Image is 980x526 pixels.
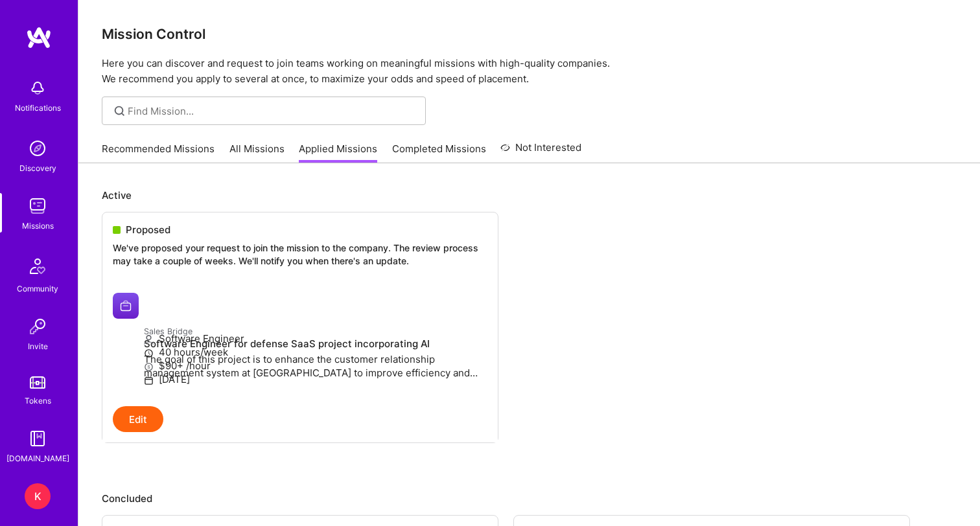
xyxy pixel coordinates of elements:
[22,251,53,282] img: Community
[126,223,170,236] span: Proposed
[28,339,48,353] div: Invite
[113,242,487,267] p: We've proposed your request to join the mission to the company. The review process may take a cou...
[229,142,285,163] a: All Missions
[299,142,377,163] a: Applied Missions
[144,362,154,372] i: icon MoneyGray
[102,142,215,163] a: Recommended Missions
[21,483,54,509] a: K
[392,142,486,163] a: Completed Missions
[144,335,154,345] i: icon Applicant
[17,282,58,295] div: Community
[500,140,581,163] a: Not Interested
[19,161,56,175] div: Discovery
[25,135,51,161] img: discovery
[102,492,957,505] p: Concluded
[144,345,487,359] p: 40 hours/week
[144,372,487,386] p: [DATE]
[6,452,69,465] div: [DOMAIN_NAME]
[25,75,51,101] img: bell
[113,293,139,319] img: Sales Bridge company logo
[102,26,957,42] h3: Mission Control
[102,189,957,202] p: Active
[25,193,51,219] img: teamwork
[15,101,61,115] div: Notifications
[102,282,498,406] a: Sales Bridge company logoSales BridgeSoftware Engineer for defense SaaS project incorporating AIT...
[144,359,487,372] p: $90+ /hour
[25,483,51,509] div: K
[144,376,154,385] i: icon Calendar
[112,104,127,119] i: icon SearchGrey
[144,332,487,345] p: Software Engineer
[25,394,51,407] div: Tokens
[30,376,45,389] img: tokens
[25,426,51,452] img: guide book
[26,26,52,49] img: logo
[25,314,51,339] img: Invite
[102,56,957,87] p: Here you can discover and request to join teams working on meaningful missions with high-quality ...
[128,104,416,118] input: Find Mission...
[22,219,54,233] div: Missions
[144,349,154,358] i: icon Clock
[113,406,163,432] button: Edit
